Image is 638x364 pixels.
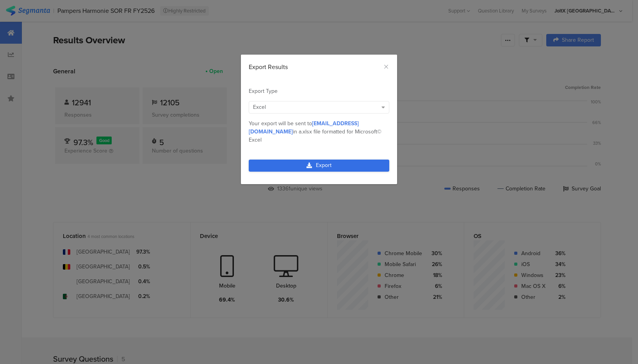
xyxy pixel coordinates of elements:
[249,119,389,144] div: Your export will be sent to in a
[383,62,389,71] button: Close
[253,103,266,111] span: Excel
[241,55,397,184] div: dialog
[249,160,389,172] a: Export
[249,128,381,144] span: .xlsx file formatted for Microsoft© Excel
[249,62,389,71] div: Export Results
[249,119,359,136] span: [EMAIL_ADDRESS][DOMAIN_NAME]
[249,87,389,95] div: Export Type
